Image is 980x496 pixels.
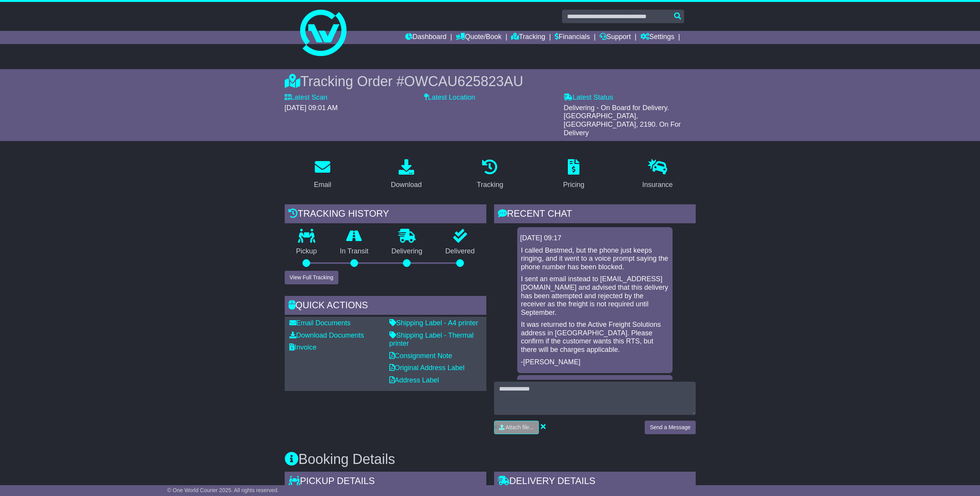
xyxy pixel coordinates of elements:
a: Original Address Label [389,364,465,372]
div: RECENT CHAT [494,204,696,225]
p: I sent an email instead to [EMAIL_ADDRESS][DOMAIN_NAME] and advised that this delivery has been a... [521,275,669,317]
a: Insurance [637,156,678,193]
div: Quick Actions [285,296,486,317]
a: Settings [640,31,674,44]
a: Shipping Label - A4 printer [389,319,478,327]
a: Tracking [511,31,545,44]
p: Delivered [434,247,486,256]
h3: Booking Details [285,452,696,467]
span: OWCAU625823AU [404,73,523,89]
div: Tracking history [285,204,486,225]
div: Email [314,180,331,190]
a: Download [386,156,427,193]
a: Shipping Label - Thermal printer [389,331,474,348]
a: Address Label [389,376,439,384]
p: Pickup [285,247,329,256]
a: Invoice [289,343,317,351]
p: -[PERSON_NAME] [521,358,669,367]
div: [DATE] 09:17 [520,234,669,243]
p: In Transit [328,247,380,256]
p: Delivering [380,247,434,256]
label: Latest Location [424,93,475,102]
a: Email Documents [289,319,351,327]
div: Pricing [563,180,584,190]
div: Tracking [477,180,503,190]
a: Dashboard [405,31,447,44]
span: Delivering - On Board for Delivery. [GEOGRAPHIC_DATA], [GEOGRAPHIC_DATA], 2190. On For Delivery [564,104,681,137]
p: It was returned to the Active Freight Solutions address in [GEOGRAPHIC_DATA]. Please confirm if t... [521,321,669,354]
a: Quote/Book [456,31,501,44]
label: Latest Status [564,93,613,102]
p: I called Bestmed, but the phone just keeps ringing, and it went to a voice prompt saying the phon... [521,246,669,272]
a: Tracking [472,156,508,193]
div: Tracking Order # [285,73,696,90]
a: Financials [555,31,590,44]
div: Pickup Details [285,472,486,493]
div: Delivery Details [494,472,696,493]
a: Pricing [558,156,589,193]
div: Insurance [642,180,673,190]
a: Consignment Note [389,352,452,360]
span: [DATE] 09:01 AM [285,104,338,112]
a: Support [600,31,631,44]
button: Send a Message [645,421,695,434]
button: View Full Tracking [285,271,338,284]
a: Email [309,156,336,193]
a: Download Documents [289,331,364,339]
div: Download [391,180,422,190]
label: Latest Scan [285,93,328,102]
span: © One World Courier 2025. All rights reserved. [167,487,279,493]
